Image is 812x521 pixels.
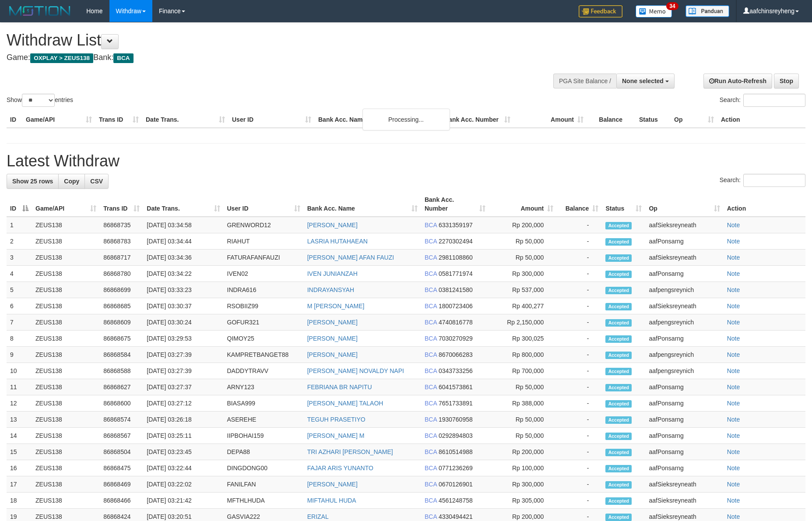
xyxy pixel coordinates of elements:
[7,32,533,49] h1: Withdraw List
[425,481,437,488] span: BCA
[143,250,223,266] td: [DATE] 03:34:36
[307,481,358,488] a: [PERSON_NAME]
[425,303,437,310] span: BCA
[557,476,602,493] td: -
[307,254,394,261] a: [PERSON_NAME] AFAN FAUZI
[489,250,557,266] td: Rp 50,000
[557,493,602,509] td: -
[32,444,100,460] td: ZEUS138
[425,238,437,245] span: BCA
[224,444,304,460] td: DEPA88
[439,384,473,391] span: Copy 6041573861 to clipboard
[307,448,393,455] a: TRI AZHARI [PERSON_NAME]
[727,448,740,455] a: Note
[307,367,404,374] a: [PERSON_NAME] NOVALDY NAPI
[100,192,143,217] th: Trans ID: activate to sort column ascending
[439,416,473,423] span: Copy 1930760958 to clipboard
[645,476,723,493] td: aafSieksreyneath
[743,174,805,187] input: Search:
[32,395,100,412] td: ZEUS138
[224,192,304,217] th: User ID: activate to sort column ascending
[489,347,557,363] td: Rp 800,000
[425,432,437,439] span: BCA
[645,412,723,428] td: aafPonsarng
[439,222,473,229] span: Copy 6331359197 to clipboard
[64,178,79,185] span: Copy
[645,379,723,395] td: aafPonsarng
[22,112,95,128] th: Game/API
[100,428,143,444] td: 86868567
[100,493,143,509] td: 86868466
[425,367,437,374] span: BCA
[224,460,304,476] td: DINGDONG00
[7,363,32,379] td: 10
[425,270,437,277] span: BCA
[142,112,228,128] th: Date Trans.
[143,331,223,347] td: [DATE] 03:29:53
[32,192,100,217] th: Game/API: activate to sort column ascending
[439,367,473,374] span: Copy 0343733256 to clipboard
[7,347,32,363] td: 9
[224,363,304,379] td: DADDYTRAVV
[7,192,32,217] th: ID: activate to sort column descending
[439,254,473,261] span: Copy 2981108860 to clipboard
[32,460,100,476] td: ZEUS138
[727,416,740,423] a: Note
[557,314,602,331] td: -
[489,444,557,460] td: Rp 200,000
[605,497,632,505] span: Accepted
[645,331,723,347] td: aafPonsarng
[622,77,664,84] span: None selected
[143,347,223,363] td: [DATE] 03:27:39
[7,428,32,444] td: 14
[32,250,100,266] td: ZEUS138
[32,282,100,298] td: ZEUS138
[489,363,557,379] td: Rp 700,000
[645,314,723,331] td: aafpengsreynich
[439,335,473,342] span: Copy 7030270929 to clipboard
[224,412,304,428] td: ASEREHE
[307,222,358,229] a: [PERSON_NAME]
[7,298,32,314] td: 6
[605,514,632,521] span: Accepted
[489,476,557,493] td: Rp 300,000
[224,233,304,250] td: RIAHUT
[143,444,223,460] td: [DATE] 03:23:45
[421,192,489,217] th: Bank Acc. Number: activate to sort column ascending
[7,412,32,428] td: 13
[143,460,223,476] td: [DATE] 03:22:44
[12,178,53,185] span: Show 25 rows
[605,319,632,327] span: Accepted
[307,303,365,310] a: M [PERSON_NAME]
[7,174,59,189] a: Show 25 rows
[7,476,32,493] td: 17
[645,444,723,460] td: aafPonsarng
[425,465,437,472] span: BCA
[7,314,32,331] td: 7
[425,286,437,293] span: BCA
[439,286,473,293] span: Copy 0381241580 to clipboard
[557,379,602,395] td: -
[616,74,675,88] button: None selected
[22,94,55,107] select: Showentries
[307,335,358,342] a: [PERSON_NAME]
[143,363,223,379] td: [DATE] 03:27:39
[605,271,632,278] span: Accepted
[224,379,304,395] td: ARNY123
[100,476,143,493] td: 86868469
[307,513,329,520] a: ERIZAL
[7,233,32,250] td: 2
[489,266,557,282] td: Rp 300,000
[224,493,304,509] td: MFTHLHUDA
[425,400,437,407] span: BCA
[727,497,740,504] a: Note
[720,94,805,107] label: Search:
[425,351,437,358] span: BCA
[307,384,372,391] a: FEBRIANA BR NAPITU
[605,449,632,456] span: Accepted
[143,298,223,314] td: [DATE] 03:30:37
[224,282,304,298] td: INDRA616
[553,74,616,88] div: PGA Site Balance /
[557,331,602,347] td: -
[605,352,632,359] span: Accepted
